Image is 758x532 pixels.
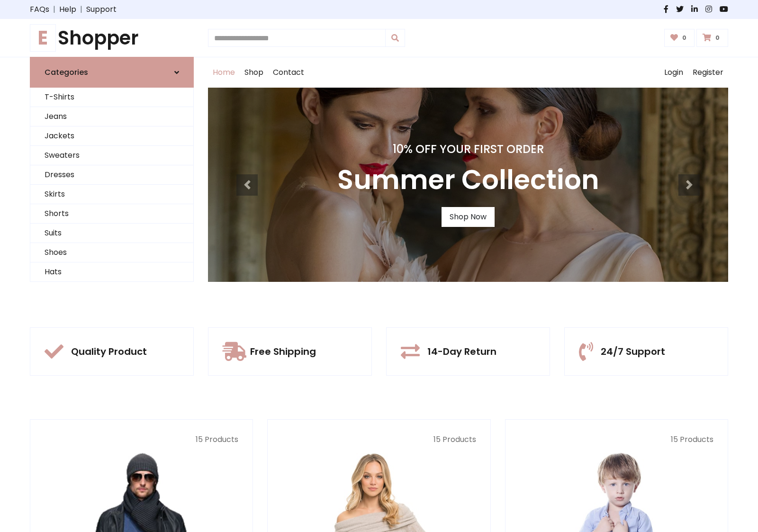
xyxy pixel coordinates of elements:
h5: Quality Product [71,346,147,357]
span: E [30,24,56,52]
a: Jackets [30,126,193,146]
a: Jeans [30,107,193,126]
p: 15 Products [282,434,476,445]
h4: 10% Off Your First Order [337,143,599,156]
h3: Summer Collection [337,164,599,196]
a: Register [688,57,728,88]
a: Shop Now [442,207,495,227]
a: Hats [30,262,193,282]
p: 15 Products [520,434,713,445]
a: 0 [664,29,695,47]
a: Categories [30,57,194,88]
a: EShopper [30,27,194,49]
a: Skirts [30,185,193,204]
a: Shoes [30,243,193,262]
a: Support [86,4,117,15]
a: Help [59,4,76,15]
a: T-Shirts [30,88,193,107]
span: | [49,4,59,15]
h5: 24/7 Support [601,346,665,357]
a: Shorts [30,204,193,224]
a: FAQs [30,4,49,15]
a: Login [659,57,688,88]
a: Contact [268,57,309,88]
h1: Shopper [30,27,194,49]
a: 0 [696,29,728,47]
a: Dresses [30,165,193,185]
span: | [76,4,86,15]
h5: Free Shipping [250,346,316,357]
a: Sweaters [30,146,193,165]
a: Home [208,57,240,88]
p: 15 Products [45,434,238,445]
a: Shop [240,57,268,88]
h5: 14-Day Return [427,346,496,357]
span: 0 [713,34,722,42]
h6: Categories [45,68,88,77]
a: Suits [30,224,193,243]
span: 0 [680,34,689,42]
